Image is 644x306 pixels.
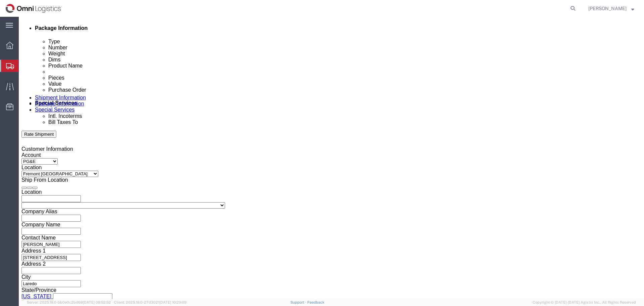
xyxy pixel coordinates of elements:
[27,300,111,304] span: Server: 2025.18.0-bb0e0c2bd68
[588,4,635,12] button: [PERSON_NAME]
[83,300,111,304] span: [DATE] 09:52:52
[290,300,307,304] a: Support
[19,17,644,299] iframe: FS Legacy Container
[307,300,324,304] a: Feedback
[5,3,63,13] img: logo
[159,300,186,304] span: [DATE] 10:20:09
[533,300,636,305] span: Copyright © [DATE]-[DATE] Agistix Inc., All Rights Reserved
[114,300,186,304] span: Client: 2025.18.0-27d3021
[588,5,627,12] span: Robert Delbosque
